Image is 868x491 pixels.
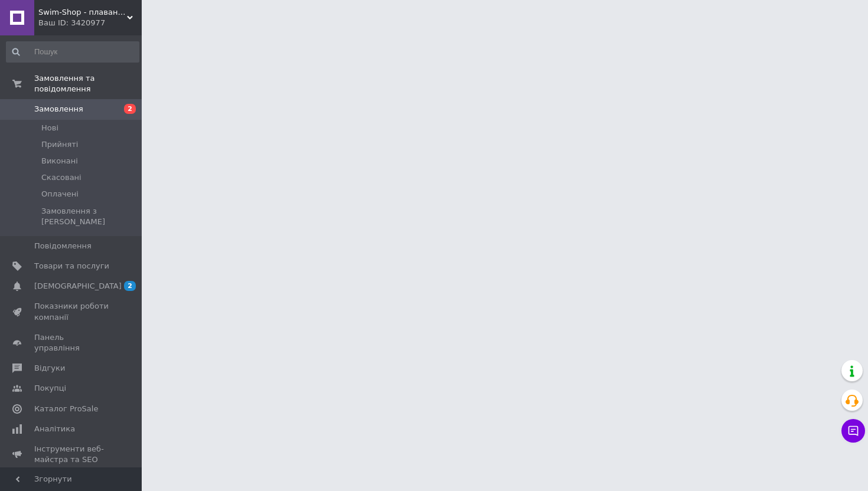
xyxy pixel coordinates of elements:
[34,241,92,251] span: Повідомлення
[38,18,142,28] div: Ваш ID: 3420977
[34,261,109,271] span: Товари та послуги
[41,139,78,150] span: Прийняті
[124,104,136,114] span: 2
[41,189,79,199] span: Оплачені
[34,73,142,94] span: Замовлення та повідомлення
[34,424,75,434] span: Аналітика
[34,281,122,292] span: [DEMOGRAPHIC_DATA]
[841,419,865,443] button: Чат з покупцем
[34,301,109,322] span: Показники роботи компанії
[34,383,66,394] span: Покупці
[38,7,127,18] span: Swim-Shop - плавання це більше ніж спорт)))
[41,123,58,133] span: Нові
[34,363,65,374] span: Відгуки
[41,172,81,183] span: Скасовані
[34,404,98,414] span: Каталог ProSale
[34,104,83,114] span: Замовлення
[124,281,136,291] span: 2
[6,41,139,63] input: Пошук
[41,156,78,166] span: Виконані
[34,332,109,353] span: Панель управління
[41,206,138,227] span: Замовлення з [PERSON_NAME]
[34,444,109,465] span: Інструменти веб-майстра та SEO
